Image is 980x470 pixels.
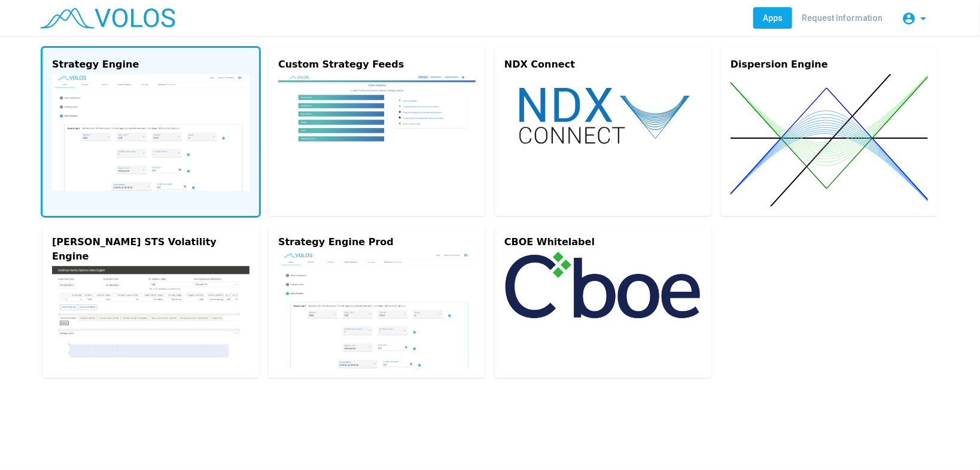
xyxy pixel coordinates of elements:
div: CBOE Whitelabel [504,235,702,249]
img: strategy-engine.png [52,74,249,191]
span: Apps [763,13,783,23]
span: Request Information [802,13,882,23]
div: NDX Connect [504,57,702,72]
div: Custom Strategy Feeds [278,57,476,72]
a: Apps [753,7,792,29]
img: ndx-connect.svg [504,74,702,156]
div: Dispersion Engine [731,57,928,72]
div: Strategy Engine [52,57,249,72]
img: dispersion.svg [731,74,928,206]
div: [PERSON_NAME] STS Volatility Engine [52,235,249,264]
div: Strategy Engine Prod [278,235,476,249]
a: Request Information [792,7,892,29]
img: gs-engine.png [52,266,249,358]
mat-icon: account_circle [902,11,916,26]
img: strategy-engine.png [278,252,476,368]
mat-icon: arrow_drop_down [916,11,930,26]
img: custom.png [278,74,476,168]
img: cboe-logo.png [504,252,702,319]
